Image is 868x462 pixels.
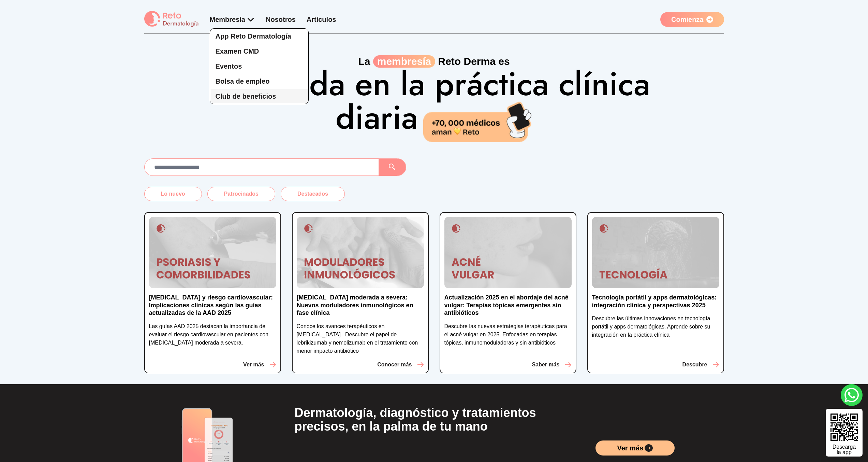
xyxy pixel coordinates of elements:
p: La Reto Derma es [144,55,724,68]
a: Artículos [307,16,336,23]
img: Actualización 2025 en el abordaje del acné vulgar: Terapias tópicas emergentes sin antibióticos [444,217,572,289]
button: Saber más [532,361,572,369]
a: Comienza [660,12,724,27]
a: [MEDICAL_DATA] moderada a severa: Nuevos moduladores inmunológicos en fase clínica [297,294,424,322]
p: Descubre las últimas innovaciones en tecnología portátil y apps dermatológicas. Aprende sobre su ... [592,314,719,339]
span: Club de beneficios [216,93,276,100]
p: Actualización 2025 en el abordaje del acné vulgar: Terapias tópicas emergentes sin antibióticos [444,294,572,317]
a: Actualización 2025 en el abordaje del acné vulgar: Terapias tópicas emergentes sin antibióticos [444,294,572,322]
p: Tecnología portátil y apps dermatológicas: integración clínica y perspectivas 2025 [592,294,719,309]
a: App Reto Dermatología [210,29,308,44]
button: Descubre [682,361,719,369]
a: Bolsa de empleo [210,74,308,89]
p: Descubre las nuevas estrategias terapéuticas para el acné vulgar en 2025. Enfocadas en terapias t... [444,322,572,347]
h1: Tu aliada en la práctica clínica diaria [216,68,652,142]
button: Ver más [243,361,276,369]
a: Tecnología portátil y apps dermatológicas: integración clínica y perspectivas 2025 [592,294,719,314]
a: Eventos [210,59,308,74]
p: Ver más [243,361,264,369]
span: membresía [373,55,435,68]
h2: Dermatología, diagnóstico y tratamientos precisos, en la palma de tu mano [295,406,574,433]
p: Las guías AAD 2025 destacan la importancia de evaluar el riesgo cardiovascular en pacientes con [... [149,322,276,347]
p: [MEDICAL_DATA] y riesgo cardiovascular: Implicaciones clínicas según las guías actualizadas de la... [149,294,276,317]
span: App Reto Dermatología [216,32,291,40]
div: Descarga la app [833,444,856,455]
a: Club de beneficios [210,89,308,104]
p: Conocer más [377,361,412,369]
a: Examen CMD [210,44,308,59]
p: Descubre [682,361,707,369]
img: Dermatitis atópica moderada a severa: Nuevos moduladores inmunológicos en fase clínica [297,217,424,289]
span: Eventos [216,62,242,70]
button: Destacados [281,187,345,201]
a: Nosotros [266,16,296,23]
img: Tecnología portátil y apps dermatológicas: integración clínica y perspectivas 2025 [592,217,719,289]
img: logo Reto dermatología [144,11,199,28]
a: [MEDICAL_DATA] y riesgo cardiovascular: Implicaciones clínicas según las guías actualizadas de la... [149,294,276,322]
p: Conoce los avances terapéuticos en [MEDICAL_DATA] . Descubre el papel de lebrikizumab y nemolizum... [297,322,424,355]
div: Membresía [210,15,255,24]
span: Examen CMD [216,47,259,55]
button: Lo nuevo [144,187,202,201]
span: Ver más [617,443,644,453]
button: Patrocinados [207,187,275,201]
p: [MEDICAL_DATA] moderada a severa: Nuevos moduladores inmunológicos en fase clínica [297,294,424,317]
span: Bolsa de empleo [216,78,270,85]
p: Saber más [532,361,560,369]
a: whatsapp button [841,384,863,406]
img: 70,000 médicos aman Reto [423,100,532,142]
img: Psoriasis y riesgo cardiovascular: Implicaciones clínicas según las guías actualizadas de la AAD ... [149,217,276,289]
button: Conocer más [377,361,424,369]
a: Ver más [595,440,675,456]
